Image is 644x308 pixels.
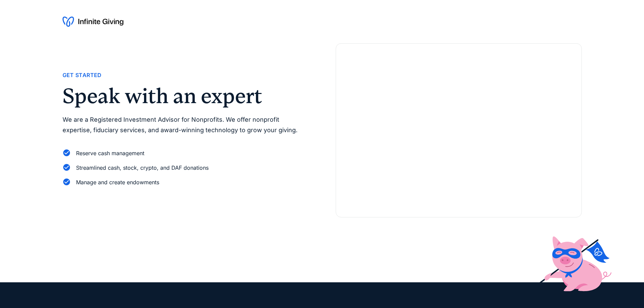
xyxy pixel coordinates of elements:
[63,115,309,135] p: We are a Registered Investment Advisor for Nonprofits. We offer nonprofit expertise, fiduciary se...
[63,71,102,80] div: Get Started
[63,86,309,106] h2: Speak with an expert
[347,65,571,206] iframe: Form 0
[76,178,159,187] div: Manage and create endowments
[76,149,144,158] div: Reserve cash management
[76,163,209,172] div: Streamlined cash, stock, crypto, and DAF donations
